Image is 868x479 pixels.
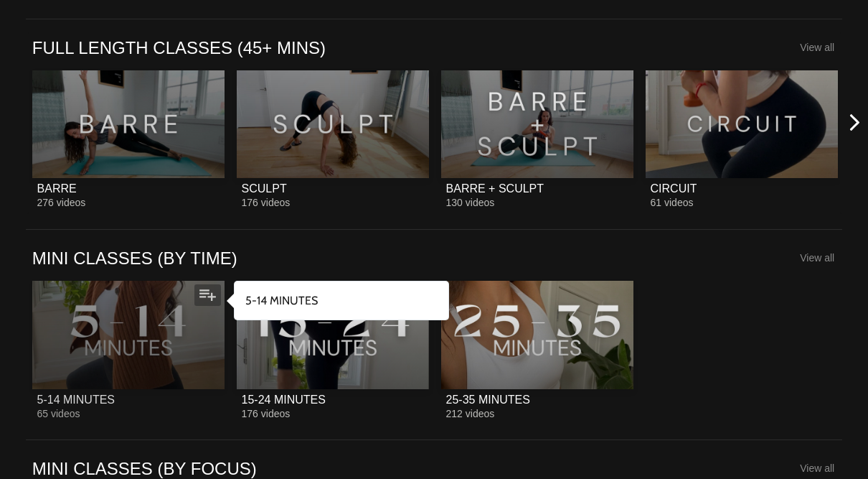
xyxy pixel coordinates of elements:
a: BARRE + SCULPTBARRE + SCULPT130 videos [441,70,633,209]
div: SCULPT [242,182,287,195]
a: MINI CLASSES (BY TIME) [32,247,237,269]
a: View all [800,462,834,474]
div: BARRE [37,182,77,195]
a: View all [800,252,834,264]
span: 65 videos [37,408,80,419]
a: BARREBARRE276 videos [32,70,225,209]
div: BARRE + SCULPT [446,182,544,195]
span: 130 videos [446,197,495,208]
div: 15-24 MINUTES [242,393,326,406]
a: 15-24 MINUTES15-24 MINUTES176 videos [237,281,429,419]
button: Add to my list [194,284,221,306]
a: 25-35 MINUTES25-35 MINUTES212 videos [441,281,633,419]
div: CIRCUIT [651,182,697,195]
a: SCULPTSCULPT176 videos [237,70,429,209]
span: 61 videos [651,197,694,208]
div: 25-35 MINUTES [446,393,530,406]
a: CIRCUITCIRCUIT61 videos [646,70,838,209]
a: 5-14 MINUTES5-14 MINUTES65 videos [32,281,225,419]
span: 176 videos [242,408,291,419]
a: View all [800,42,834,53]
strong: 5-14 MINUTES [245,294,318,307]
div: 5-14 MINUTES [37,393,115,406]
span: 212 videos [446,408,495,419]
span: 176 videos [242,197,291,208]
a: FULL LENGTH CLASSES (45+ MINS) [32,37,326,59]
span: 276 videos [37,197,86,208]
